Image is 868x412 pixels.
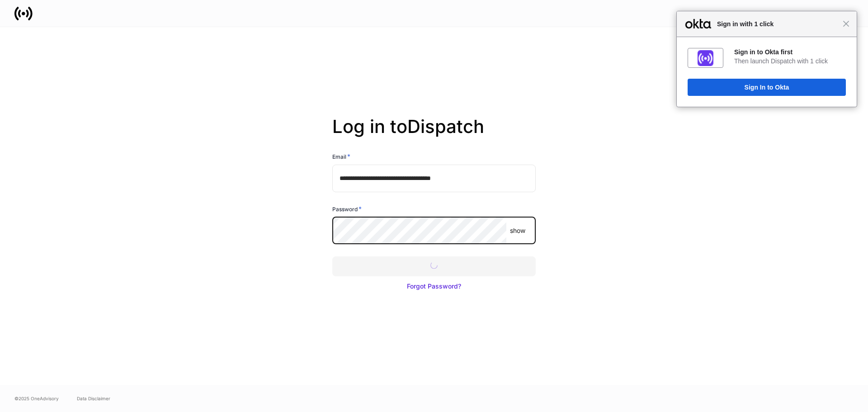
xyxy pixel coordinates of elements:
[734,48,846,56] div: Sign in to Okta first
[688,79,846,96] button: Sign In to Okta
[712,19,843,29] span: Sign in with 1 click
[843,20,849,27] span: Close
[698,50,713,66] img: fs01jxrofoggULhDH358
[734,57,846,65] div: Then launch Dispatch with 1 click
